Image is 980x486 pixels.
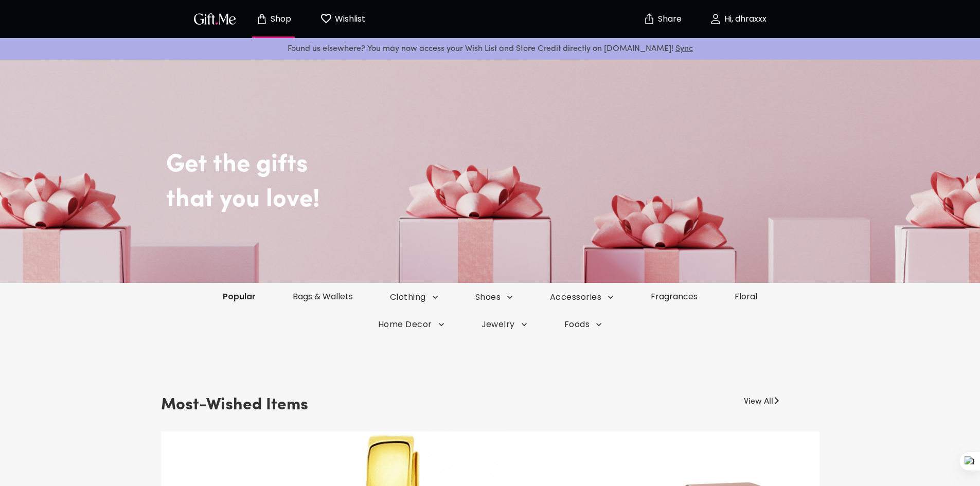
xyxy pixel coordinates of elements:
span: Home Decor [378,319,444,330]
button: Store page [245,3,302,35]
a: Popular [204,291,274,302]
p: Share [655,15,682,24]
img: GiftMe Logo [192,11,238,26]
button: Clothing [371,292,457,303]
a: Sync [675,45,693,53]
a: Fragrances [632,291,716,302]
span: Shoes [475,292,513,303]
span: Clothing [390,292,438,303]
button: Wishlist page [314,3,371,35]
button: Home Decor [360,319,463,330]
p: Wishlist [332,12,365,26]
p: Hi, dhraxxx [722,15,767,24]
button: Accessories [531,292,632,303]
a: Bags & Wallets [274,291,371,302]
p: Shop [268,15,291,24]
span: Foods [564,319,602,330]
img: secure [643,13,655,25]
button: GiftMe Logo [191,13,239,25]
p: Found us elsewhere? You may now access your Wish List and Store Credit directly on [DOMAIN_NAME]! [8,42,972,56]
span: Accessories [550,292,614,303]
button: Jewelry [463,319,546,330]
button: Hi, dhraxxx [687,3,790,35]
button: Foods [546,319,620,330]
h2: that you love! [166,185,861,215]
span: Jewelry [482,319,527,330]
a: Floral [716,291,776,302]
button: Share [645,1,681,37]
button: Shoes [457,292,531,303]
h2: Get the gifts [166,119,861,180]
a: View All [744,391,773,408]
h3: Most-Wished Items [161,391,308,419]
